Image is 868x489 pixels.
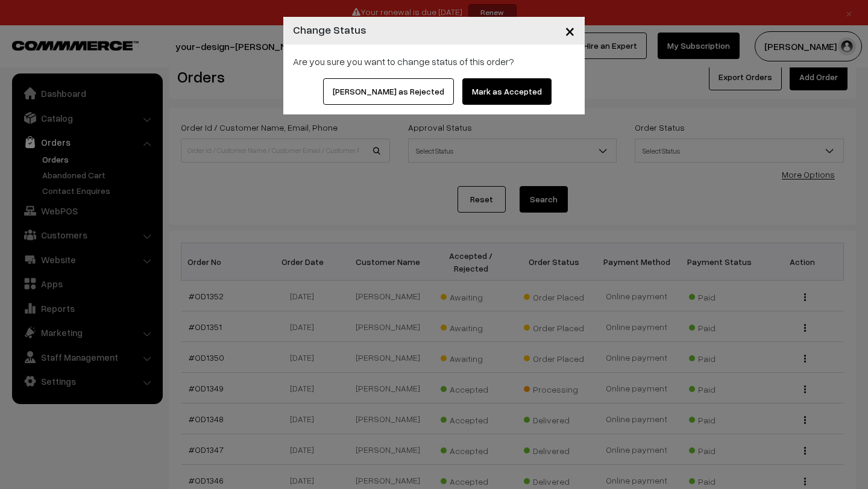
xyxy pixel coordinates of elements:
span: × [565,19,575,42]
button: Close [555,12,585,49]
button: Mark as Accepted [462,78,552,105]
div: Are you sure you want to change status of this order? [293,54,575,69]
button: [PERSON_NAME] as Rejected [323,78,454,105]
h4: Change Status [293,22,366,38]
